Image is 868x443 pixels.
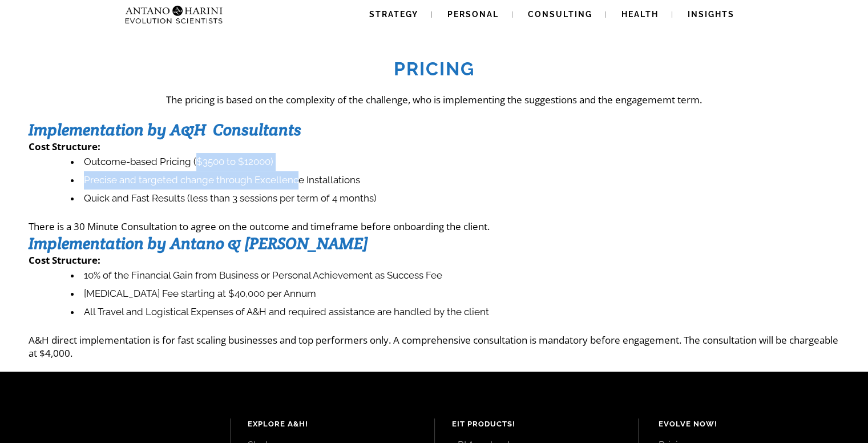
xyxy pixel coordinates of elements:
span: Health [621,10,659,19]
strong: Cost Structure: [29,253,100,267]
span: Strategy [369,10,418,19]
p: The pricing is based on the complexity of the challenge, who is implementing the suggestions and ... [29,93,839,106]
span: Consulting [528,10,592,19]
li: [MEDICAL_DATA] Fee starting at $40,000 per Annum [71,285,839,303]
li: 10% of the Financial Gain from Business or Personal Achievement as Success Fee [71,267,839,285]
strong: Implementation by A&H Consultants [29,119,301,140]
li: Precise and targeted change through Excellence Installations [71,171,839,190]
strong: Implementation by Antano & [PERSON_NAME] [29,233,368,253]
li: Quick and Fast Results (less than 3 sessions per term of 4 months) [71,190,839,208]
strong: : [98,140,100,153]
h4: Explore A&H! [248,418,417,430]
li: Outcome-based Pricing ($3500 to $12000) [71,153,839,171]
li: All Travel and Logistical Expenses of A&H and required assistance are handled by the client [71,303,839,321]
h4: EIT Products! [452,418,621,430]
strong: Pricing [394,58,475,79]
span: Personal [447,10,499,19]
span: Insights [688,10,734,19]
h4: Evolve Now! [659,418,842,430]
strong: Cost Structure [29,140,98,153]
p: There is a 30 Minute Consultation to agree on the outcome and timeframe before onboarding the cli... [29,220,839,233]
p: A&H direct implementation is for fast scaling businesses and top performers only. A comprehensive... [29,333,839,360]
